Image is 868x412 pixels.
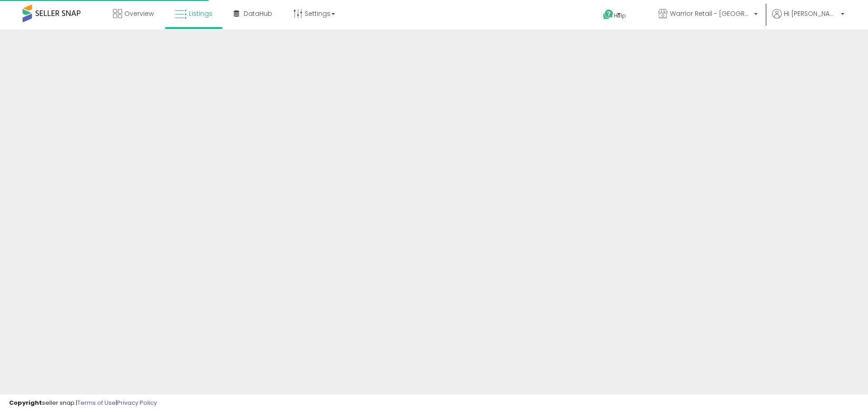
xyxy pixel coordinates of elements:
span: Listings [189,9,212,18]
a: Help [596,2,644,29]
div: seller snap | | [9,399,157,407]
a: Hi [PERSON_NAME] [772,9,844,29]
span: Help [614,12,626,19]
a: Terms of Use [77,398,116,407]
strong: Copyright [9,398,42,407]
span: DataHub [244,9,272,18]
span: Overview [124,9,154,18]
i: Get Help [603,9,614,20]
a: Privacy Policy [117,398,157,407]
span: Hi [PERSON_NAME] [784,9,838,18]
span: Warrior Retail - [GEOGRAPHIC_DATA] [670,9,751,18]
